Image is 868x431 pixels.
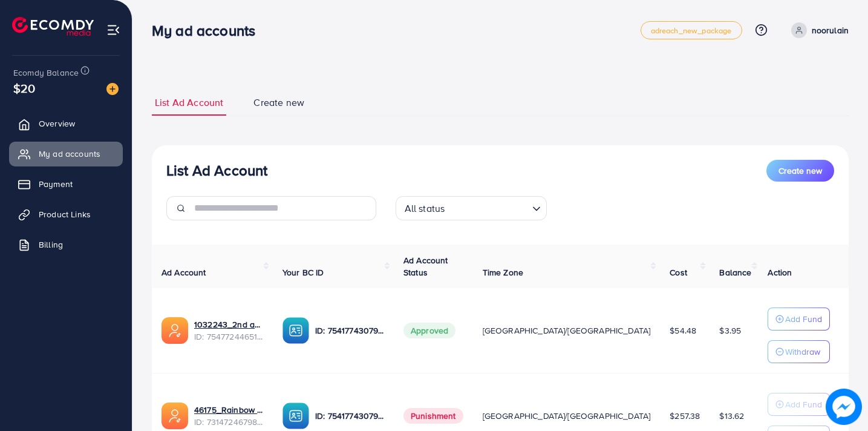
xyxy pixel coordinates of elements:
img: menu [106,23,120,37]
div: <span class='underline'>1032243_2nd ad account Noor ul Ain_1757341624637</span></br>7547724465141... [194,318,263,343]
span: List Ad Account [155,96,223,110]
span: Your BC ID [282,266,324,278]
p: Add Fund [785,312,822,326]
span: $3.95 [719,324,741,337]
img: image [826,389,862,425]
a: Billing [9,232,123,257]
span: Billing [39,239,63,251]
a: noorulain [786,22,849,38]
span: Ad Account Status [403,254,448,278]
a: 46175_Rainbow Mart_1703092077019 [194,404,263,416]
img: ic-ba-acc.ded83a64.svg [282,403,309,429]
img: ic-ads-acc.e4c84228.svg [162,317,188,344]
p: Add Fund [785,397,822,412]
span: [GEOGRAPHIC_DATA]/[GEOGRAPHIC_DATA] [483,324,651,337]
div: Search for option [396,196,547,220]
p: noorulain [812,23,849,38]
span: ID: 7314724679808335874 [194,416,263,428]
span: $54.48 [670,324,696,337]
button: Add Fund [768,308,830,331]
div: <span class='underline'>46175_Rainbow Mart_1703092077019</span></br>7314724679808335874 [194,404,263,429]
p: ID: 7541774307903438866 [315,409,384,423]
a: 1032243_2nd ad account Noor ul Ain_1757341624637 [194,318,263,331]
span: Payment [39,178,73,190]
button: Add Fund [768,393,830,416]
input: Search for option [448,197,527,217]
span: Ecomdy Balance [13,67,79,79]
span: Balance [719,266,751,278]
img: image [106,83,119,95]
span: Cost [670,266,687,278]
p: Withdraw [785,344,820,359]
a: Payment [9,172,123,196]
p: ID: 7541774307903438866 [315,323,384,338]
span: Overview [39,117,75,130]
img: ic-ba-acc.ded83a64.svg [282,317,309,344]
span: Product Links [39,208,91,220]
span: Ad Account [162,266,206,278]
h3: My ad accounts [152,22,265,39]
span: $20 [13,79,35,97]
span: $257.38 [670,410,700,422]
button: Withdraw [768,340,830,363]
span: Approved [403,323,455,338]
span: Action [768,266,792,278]
span: Punishment [403,408,463,424]
span: ID: 7547724465141022728 [194,331,263,343]
span: Time Zone [483,266,523,278]
img: ic-ads-acc.e4c84228.svg [162,403,188,429]
span: Create new [253,96,304,110]
span: Create new [778,165,822,177]
span: $13.62 [719,410,744,422]
button: Create new [766,160,834,182]
span: All status [402,200,448,217]
a: adreach_new_package [641,21,742,39]
span: adreach_new_package [651,27,732,35]
a: Product Links [9,202,123,226]
h3: List Ad Account [166,162,267,179]
span: [GEOGRAPHIC_DATA]/[GEOGRAPHIC_DATA] [483,410,651,422]
span: My ad accounts [39,148,100,160]
img: logo [12,17,94,36]
a: Overview [9,111,123,136]
a: My ad accounts [9,142,123,166]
